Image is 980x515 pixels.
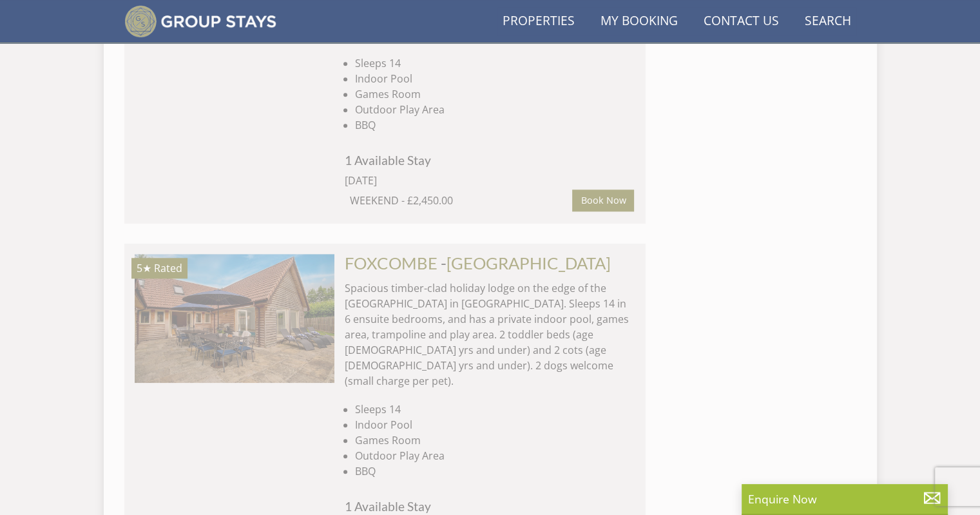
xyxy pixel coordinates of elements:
[355,417,635,432] li: Indoor Pool
[698,7,784,36] a: Contact Us
[345,280,635,389] p: Spacious timber-clad holiday lodge on the edge of the [GEOGRAPHIC_DATA] in [GEOGRAPHIC_DATA]. Sle...
[800,7,856,36] a: Search
[355,432,635,448] li: Games Room
[355,102,635,117] li: Outdoor Play Area
[137,261,151,275] span: FOXCOMBE has a 5 star rating under the Quality in Tourism Scheme
[497,7,580,36] a: Properties
[748,491,941,507] p: Enquire Now
[345,173,519,188] div: [DATE]
[355,402,635,417] li: Sleeps 14
[345,500,635,513] h4: 1 Available Stay
[124,5,277,37] img: Group Stays
[447,253,611,273] a: [GEOGRAPHIC_DATA]
[154,261,182,275] span: Rated
[355,117,635,133] li: BBQ
[355,71,635,86] li: Indoor Pool
[355,448,635,463] li: Outdoor Play Area
[135,254,334,383] a: 5★ Rated
[441,253,611,273] span: -
[355,86,635,102] li: Games Room
[572,189,634,211] a: Book Now
[350,193,573,208] div: WEEKEND - £2,450.00
[355,463,635,479] li: BBQ
[135,254,334,383] img: foxcombe-holiday-home-somerset-accomodation-sleeps-13.original.jpg
[355,55,635,71] li: Sleeps 14
[345,253,437,273] a: FOXCOMBE
[345,153,635,167] h4: 1 Available Stay
[595,7,683,36] a: My Booking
